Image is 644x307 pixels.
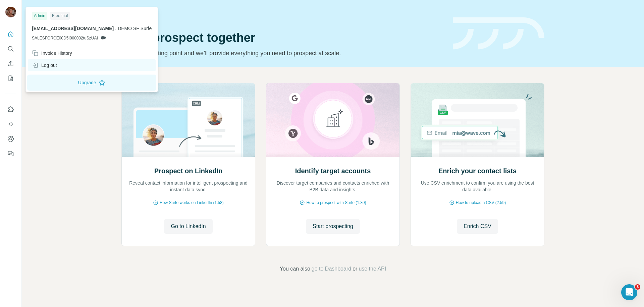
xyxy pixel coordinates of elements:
div: Quick start [121,12,445,19]
div: Log out [32,62,57,69]
button: Use Surfe on LinkedIn [5,103,16,115]
button: Enrich CSV [457,219,498,234]
iframe: Intercom live chat [621,284,637,300]
p: Pick your starting point and we’ll provide everything you need to prospect at scale. [121,48,445,58]
img: banner [453,17,544,50]
span: How to upload a CSV (2:59) [456,200,506,206]
span: Enrich CSV [464,222,491,230]
span: Start prospecting [313,222,353,230]
button: Quick start [5,28,16,40]
h2: Enrich your contact lists [438,166,517,176]
button: Upgrade [27,75,156,91]
h1: Let’s prospect together [121,31,445,44]
span: 3 [635,284,640,290]
button: use the API [359,265,386,273]
button: Search [5,43,16,55]
button: My lists [5,72,16,84]
button: Feedback [5,147,16,160]
span: SALESFORCE00D5I000002tuSzUAI [32,35,98,41]
p: Reveal contact information for intelligent prospecting and instant data sync. [128,180,248,193]
button: Start prospecting [306,219,360,234]
span: How Surfe works on LinkedIn (1:58) [160,200,224,206]
div: Free trial [50,12,70,20]
h2: Identify target accounts [295,166,371,176]
img: Avatar [5,7,16,17]
span: Go to LinkedIn [171,222,206,230]
button: Use Surfe API [5,118,16,130]
h2: Prospect on LinkedIn [154,166,222,176]
div: Invoice History [32,50,72,57]
span: You can also [280,265,310,273]
button: Go to LinkedIn [164,219,212,234]
span: or [353,265,357,273]
img: Prospect on LinkedIn [121,83,255,157]
img: Identify target accounts [266,83,400,157]
p: Discover target companies and contacts enriched with B2B data and insights. [273,180,393,193]
p: Use CSV enrichment to confirm you are using the best data available. [418,180,537,193]
span: . [115,26,116,31]
img: Enrich your contact lists [411,83,544,157]
button: Dashboard [5,133,16,145]
div: Admin [32,12,47,20]
span: How to prospect with Surfe (1:30) [306,200,366,206]
button: go to Dashboard [312,265,351,273]
button: Enrich CSV [5,58,16,70]
span: [EMAIL_ADDRESS][DOMAIN_NAME] [32,26,114,31]
span: DEMO SF Surfe [118,26,152,31]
